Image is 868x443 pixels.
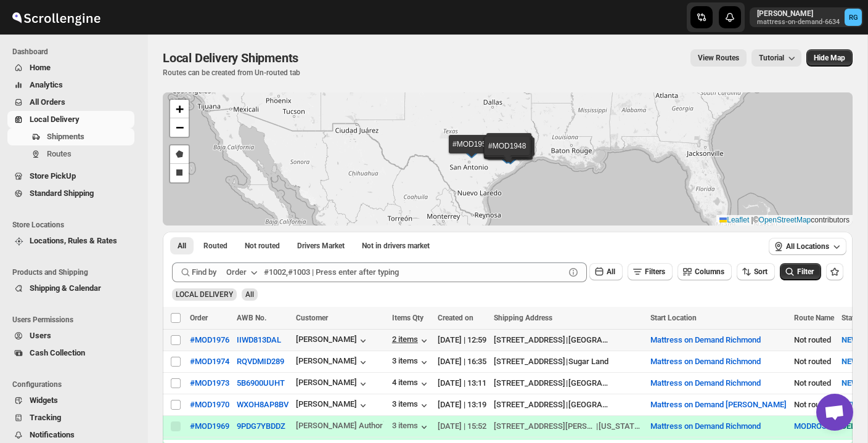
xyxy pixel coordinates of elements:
[494,377,643,389] div: |
[841,357,858,366] span: NEW
[841,335,858,344] span: NEW
[296,378,369,390] button: [PERSON_NAME]
[12,380,139,389] span: Configurations
[237,237,287,254] button: Unrouted
[30,413,61,422] span: Tracking
[589,263,623,280] button: All
[170,145,189,164] a: Draw a polygon
[245,241,280,251] span: Not routed
[759,216,811,224] a: OpenStreetMap
[12,220,139,230] span: Store Locations
[650,314,697,322] span: Start Location
[7,76,134,94] button: Analytics
[12,267,139,277] span: Products and Shipping
[438,334,486,346] div: [DATE] | 12:59
[7,392,134,409] button: Widgets
[190,400,229,409] button: #MOD1970
[47,149,72,158] span: Routes
[568,334,613,346] div: [GEOGRAPHIC_DATA]
[392,356,430,368] div: 3 items
[494,314,552,322] span: Shipping Address
[237,400,289,409] button: WXOH8AP8BV
[650,378,761,388] button: Mattress on Demand Richmond
[499,145,517,158] img: Marker
[757,9,840,18] p: [PERSON_NAME]
[650,357,761,366] button: Mattress on Demand Richmond
[7,344,134,362] button: Cash Collection
[841,378,858,388] span: NEW
[219,262,268,282] button: Order
[354,237,437,254] button: Un-claimable
[494,334,565,346] div: [STREET_ADDRESS]
[497,147,516,160] img: Marker
[841,314,862,322] span: Status
[645,267,665,276] span: Filters
[245,290,254,299] span: All
[499,148,518,162] img: Marker
[794,314,834,322] span: Route Name
[494,420,643,433] div: |
[754,267,768,276] span: Sort
[500,143,518,156] img: Marker
[392,399,430,412] button: 3 items
[30,80,63,89] span: Analytics
[757,18,840,26] p: mattress-on-demand-6634
[501,145,520,159] img: Marker
[7,327,134,344] button: Users
[786,242,829,251] span: All Locations
[203,241,227,251] span: Routed
[498,147,517,160] img: Marker
[190,357,229,366] div: #MOD1974
[163,51,298,65] span: Local Delivery Shipments
[296,356,369,368] button: [PERSON_NAME]
[226,266,247,278] div: Order
[816,394,853,431] div: Open chat
[10,2,102,33] img: ScrollEngine
[650,335,761,344] button: Mattress on Demand Richmond
[438,399,486,411] div: [DATE] | 13:19
[237,378,285,388] button: 5B6900UUHT
[392,314,424,322] span: Items Qty
[296,421,385,433] div: [PERSON_NAME] Author
[7,409,134,426] button: Tracking
[438,420,486,433] div: [DATE] | 15:52
[176,101,184,116] span: +
[568,377,613,389] div: [GEOGRAPHIC_DATA]
[296,399,369,412] button: [PERSON_NAME]
[296,335,369,347] div: [PERSON_NAME]
[607,267,615,276] span: All
[438,377,486,389] div: [DATE] | 13:11
[392,421,430,433] button: 3 items
[392,378,430,390] button: 4 items
[438,314,473,322] span: Created on
[12,315,139,325] span: Users Permissions
[750,7,863,27] button: User menu
[7,280,134,297] button: Shipping & Calendar
[176,120,184,135] span: −
[780,263,821,280] button: Filter
[794,356,834,368] div: Not routed
[494,399,565,411] div: [STREET_ADDRESS]
[296,314,328,322] span: Customer
[7,94,134,111] button: All Orders
[501,151,520,165] img: Marker
[794,377,834,389] div: Not routed
[30,63,51,72] span: Home
[494,356,565,368] div: [STREET_ADDRESS]
[290,237,352,254] button: Claimable
[12,47,139,57] span: Dashboard
[30,283,101,293] span: Shipping & Calendar
[30,97,65,107] span: All Orders
[650,421,761,431] button: Mattress on Demand Richmond
[176,290,233,299] span: LOCAL DELIVERY
[438,356,486,368] div: [DATE] | 16:35
[190,378,229,388] button: #MOD1973
[362,241,430,251] span: Not in drivers market
[794,334,834,346] div: Not routed
[30,348,85,357] span: Cash Collection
